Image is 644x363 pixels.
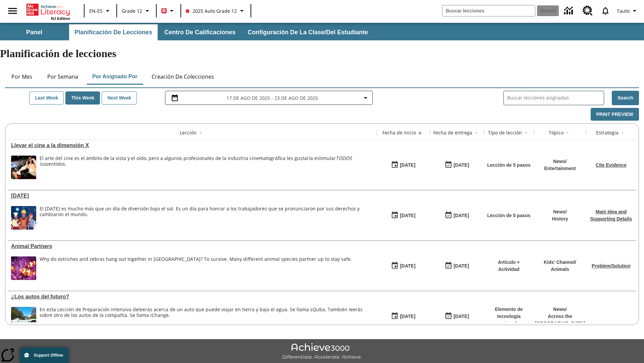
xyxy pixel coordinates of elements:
[507,93,604,103] input: Buscar lecciones asignadas
[5,69,39,85] button: Por mes
[400,161,415,169] div: [DATE]
[40,306,363,318] testabrev: leerás acerca de un auto que puede viajar en tierra y bajo el agua. Se llama sQuba. También leerá...
[453,211,469,220] div: [DATE]
[596,129,619,136] div: Estrategia
[563,129,572,137] button: Sort
[416,129,424,137] button: Sort
[159,5,178,17] button: Boost El color de la clase es rojo. Cambiar el color de la clase.
[11,294,373,300] a: ¿Los autos del futuro? , Lessons
[453,262,469,270] div: [DATE]
[11,193,373,199] div: Día del Trabajo
[40,206,373,217] div: El [DATE] es mucho más que un día de diversión bajo el sol. Es un día para honrar a los trabajado...
[282,343,362,360] img: Achieve3000 Differentiate Accelerate Achieve
[20,348,68,363] button: Support Offline
[183,5,249,17] button: Class: 2025 Auto Grade 12, Selecciona una clase
[40,307,373,318] div: En esta Lección de Preparación intensiva de
[65,91,100,105] button: This Week
[226,94,318,102] span: 17 de ago de 2025 - 23 de ago de 2025
[453,312,469,321] div: [DATE]
[29,91,64,105] button: Last Week
[119,5,154,17] button: Grado: Grade 12, Elige un grado
[487,162,530,169] p: Lección de 5 pasos
[11,307,36,330] img: High-tech automobile treading water.
[560,2,579,20] a: Centro de información
[535,313,585,327] p: Across the [GEOGRAPHIC_DATA]
[186,7,237,14] span: 2025 Auto Grade 12
[544,158,576,165] p: News /
[389,159,418,171] button: 08/18/25: Primer día en que estuvo disponible la lección
[433,129,472,136] div: Fecha de entrega
[11,243,373,249] div: Animal Partners
[614,5,641,17] button: Perfil/Configuración
[522,129,530,137] button: Sort
[89,7,103,14] span: EN-ES
[591,108,639,121] button: Print Preview
[11,143,373,149] a: Llevar el cine a la dimensión X, Lessons
[442,310,471,323] button: 08/01/26: Último día en que podrá accederse la lección
[400,211,415,220] div: [DATE]
[40,156,373,179] div: El arte del cine es el ámbito de la vista y el oído, pero a algunos profesionales de la industria...
[102,91,137,105] button: Next Week
[442,259,471,272] button: 06/30/26: Último día en que podrá accederse la lección
[592,263,631,269] a: Problem/Solution
[40,206,373,230] div: El Día del Trabajo es mucho más que un día de diversión bajo el sol. Es un día para honrar a los ...
[488,129,522,136] div: Tipo de lección
[197,129,205,137] button: Sort
[11,256,36,280] img: Three clownfish swim around a purple anemone.
[552,208,568,215] p: News /
[362,94,370,102] svg: Collapse Date Range Filter
[11,156,36,179] img: Panel in front of the seats sprays water mist to the happy audience at a 4DX-equipped theater.
[42,69,84,85] button: Por semana
[549,129,563,136] div: Tópico
[40,307,373,330] div: En esta Lección de Preparación intensiva de leerás acerca de un auto que puede viajar en tierra y...
[1,24,68,40] button: Panel
[40,156,373,167] p: El arte del cine es el ámbito de la vista y el oído, pero a algunos profesionales de la industria...
[11,193,373,199] a: Día del Trabajo, Lessons
[400,312,415,321] div: [DATE]
[472,129,480,137] button: Sort
[535,306,585,313] p: News /
[26,2,70,21] div: Portada
[146,69,219,85] button: Creación de colecciones
[69,24,158,40] button: Planificación de lecciones
[487,306,531,327] p: Elemento de tecnología mejorada
[11,206,36,230] img: A banner with a blue background shows an illustrated row of diverse men and women dressed in clot...
[596,162,627,168] a: Cite Evidence
[162,6,166,15] span: B
[11,143,373,149] div: Llevar el cine a la dimensión X
[389,209,418,222] button: 07/23/25: Primer día en que estuvo disponible la lección
[597,2,614,19] a: Notificaciones
[159,24,241,40] button: Centro de calificaciones
[40,155,352,167] em: TODOS los
[552,215,568,223] p: History
[544,266,576,273] p: Animals
[617,7,630,14] span: Tauto
[487,259,531,273] p: Artículo + Actividad
[11,294,373,300] div: ¿Los autos del futuro?
[389,310,418,323] button: 07/01/25: Primer día en que estuvo disponible la lección
[400,262,415,270] div: [DATE]
[442,209,471,222] button: 06/30/26: Último día en que podrá accederse la lección
[442,159,471,171] button: 08/24/25: Último día en que podrá accederse la lección
[87,69,143,85] button: Por asignado por
[382,129,416,136] div: Fecha de inicio
[26,3,70,16] a: Portada
[544,165,576,172] p: Entertainment
[40,256,352,280] div: Why do ostriches and zebras hang out together in Africa? To survive. Many different animal specie...
[579,2,597,20] a: Centro de recursos, Se abrirá en una pestaña nueva.
[40,256,352,262] div: Why do ostriches and zebras hang out together in [GEOGRAPHIC_DATA]? To survive. Many different an...
[487,212,530,219] p: Lección de 5 pasos
[590,209,632,221] a: Main Idea and Supporting Details
[619,129,627,137] button: Sort
[242,24,373,40] button: Configuración de la clase/del estudiante
[442,5,535,16] input: search field
[168,94,370,102] button: Seleccione el intervalo de fechas opción del menú
[51,16,70,21] span: NJ Edition
[3,1,22,21] button: Abrir el menú lateral
[544,259,576,266] p: Kids' Channel /
[389,259,418,272] button: 07/07/25: Primer día en que estuvo disponible la lección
